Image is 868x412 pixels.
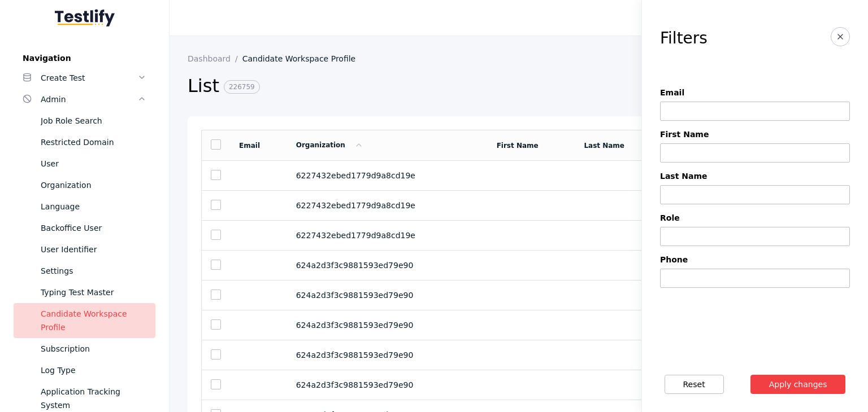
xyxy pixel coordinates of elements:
[14,282,155,303] a: Typing Test Master
[41,135,146,149] div: Restricted Domain
[41,385,146,412] div: Application Tracking System
[296,171,415,180] span: 6227432ebed1779d9a8cd19e
[296,350,414,360] span: 624a2d3f3c9881593ed79e90
[296,261,414,270] span: 624a2d3f3c9881593ed79e90
[188,54,242,63] a: Dashboard
[296,321,414,330] span: 624a2d3f3c9881593ed79e90
[14,303,155,338] a: Candidate Workspace Profile
[41,264,146,278] div: Settings
[14,217,155,239] a: Backoffice User
[41,200,146,213] div: Language
[497,142,539,150] a: First Name
[584,142,624,150] a: Last Name
[14,239,155,260] a: User Identifier
[660,29,708,47] h3: Filters
[660,88,850,97] label: Email
[224,80,260,94] span: 226759
[750,375,846,394] button: Apply changes
[41,221,146,235] div: Backoffice User
[14,360,155,381] a: Log Type
[41,363,146,377] div: Log Type
[41,286,146,299] div: Typing Test Master
[239,142,260,150] a: Email
[188,74,674,98] h2: List
[14,153,155,174] a: User
[14,54,155,63] label: Navigation
[296,231,415,240] span: 6227432ebed1779d9a8cd19e
[41,307,146,334] div: Candidate Workspace Profile
[14,132,155,153] a: Restricted Domain
[14,196,155,217] a: Language
[242,54,365,63] a: Candidate Workspace Profile
[296,201,415,210] span: 6227432ebed1779d9a8cd19e
[660,255,850,264] label: Phone
[14,110,155,132] a: Job Role Search
[41,93,137,106] div: Admin
[296,291,414,300] span: 624a2d3f3c9881593ed79e90
[41,71,137,85] div: Create Test
[665,375,724,394] button: Reset
[41,114,146,128] div: Job Role Search
[14,260,155,282] a: Settings
[41,157,146,170] div: User
[41,342,146,356] div: Subscription
[14,338,155,360] a: Subscription
[660,213,850,222] label: Role
[41,243,146,256] div: User Identifier
[660,130,850,139] label: First Name
[14,174,155,196] a: Organization
[660,172,850,181] label: Last Name
[41,178,146,192] div: Organization
[296,380,414,389] span: 624a2d3f3c9881593ed79e90
[55,9,115,27] img: Testlify - Backoffice
[296,141,363,149] a: Organization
